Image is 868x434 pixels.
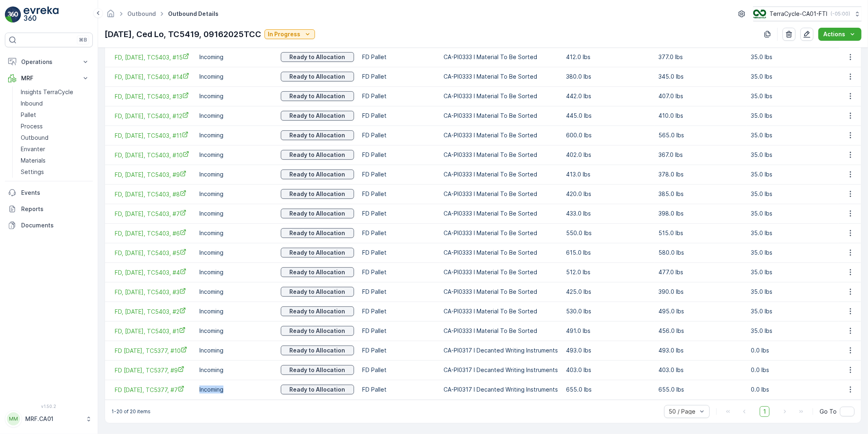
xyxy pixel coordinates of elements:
a: FD, Aug 27, 2025, TC5403, #10 [115,151,191,159]
p: 403.0 lbs [566,366,650,374]
button: Ready to Allocation [281,326,354,336]
span: FD, [DATE], TC5403, #15 [115,53,191,62]
a: FD, Aug 27, 2025, TC5403, #3 [115,288,191,296]
p: 35.0 lbs [751,112,835,120]
p: 412.0 lbs [566,53,650,61]
p: 0.0 lbs [751,386,835,394]
p: Reports [21,205,90,213]
p: 495.0 lbs [658,307,743,315]
p: Ready to Allocation [289,170,345,178]
button: Ready to Allocation [281,150,354,160]
p: Ready to Allocation [289,249,345,257]
p: 0.0 lbs [751,346,835,355]
p: Ready to Allocation [289,190,345,198]
p: Incoming [199,346,273,355]
p: FD Pallet [362,288,435,296]
p: 345.0 lbs [658,73,743,81]
p: CA-PI0333 I Material To Be Sorted [444,53,558,61]
a: FD, Aug 27, 2025, TC5403, #6 [115,229,191,238]
p: 433.0 lbs [566,209,650,218]
p: 456.0 lbs [658,327,743,335]
p: Envanter [21,145,45,153]
a: FD, Aug 27, 2025, TC5403, #9 [115,170,191,179]
p: CA-PI0333 I Material To Be Sorted [444,92,558,100]
p: 35.0 lbs [751,131,835,139]
p: Incoming [199,73,273,81]
p: 655.0 lbs [566,386,650,394]
p: 493.0 lbs [566,346,650,355]
p: 402.0 lbs [566,151,650,159]
p: FD Pallet [362,346,435,355]
p: TerraCycle-CA01-FTI [770,10,827,18]
p: 398.0 lbs [658,209,743,218]
p: Outbound [21,134,48,142]
img: logo [5,7,21,23]
span: FD, [DATE], TC5403, #1 [115,327,191,335]
p: Operations [21,58,77,66]
p: Documents [21,221,90,229]
button: Ready to Allocation [281,346,354,355]
p: 491.0 lbs [566,327,650,335]
p: 35.0 lbs [751,151,835,159]
p: Incoming [199,112,273,120]
span: FD, [DATE], TC5403, #7 [115,209,191,218]
p: CA-PI0333 I Material To Be Sorted [444,209,558,218]
p: 367.0 lbs [658,151,743,159]
a: FD, Aug 27, 2025, TC5403, #7 [115,209,191,218]
p: 442.0 lbs [566,92,650,100]
img: TC_BVHiTW6.png [753,9,766,18]
p: 35.0 lbs [751,190,835,198]
a: FD, Aug 27, 2025, TC5403, #4 [115,268,191,277]
p: CA-PI0333 I Material To Be Sorted [444,170,558,178]
p: Ready to Allocation [289,229,345,237]
p: FD Pallet [362,229,435,237]
span: FD, [DATE], TC5403, #8 [115,190,191,198]
p: MRF.CA01 [25,415,81,423]
p: Incoming [199,288,273,296]
p: Ready to Allocation [289,53,345,61]
button: Actions [818,28,861,41]
span: FD, [DATE], TC5403, #4 [115,268,191,277]
p: Ready to Allocation [289,112,345,120]
p: Incoming [199,327,273,335]
span: Go To [820,408,837,416]
span: FD, [DATE], TC5403, #9 [115,170,191,179]
p: Insights TerraCycle [21,88,73,96]
p: Actions [823,30,845,38]
button: Ready to Allocation [281,365,354,375]
a: FD July 16, 2025, TC5377, #10 [115,346,191,355]
span: 1 [760,406,770,417]
p: Ready to Allocation [289,386,345,394]
a: FD, Aug 27, 2025, TC5403, #14 [115,73,191,81]
a: Inbound [17,98,93,109]
a: Homepage [106,12,115,19]
p: FD Pallet [362,151,435,159]
span: FD, [DATE], TC5403, #6 [115,229,191,238]
p: FD Pallet [362,209,435,218]
p: 35.0 lbs [751,73,835,81]
p: MRF [21,74,77,82]
p: Incoming [199,386,273,394]
p: FD Pallet [362,268,435,276]
p: Incoming [199,190,273,198]
p: Incoming [199,307,273,315]
p: CA-PI0317 I Decanted Writing Instruments [444,366,558,374]
p: 410.0 lbs [658,112,743,120]
p: FD Pallet [362,112,435,120]
button: Ready to Allocation [281,385,354,394]
button: Ready to Allocation [281,111,354,121]
button: Ready to Allocation [281,248,354,258]
a: Outbound [127,10,156,17]
p: CA-PI0333 I Material To Be Sorted [444,307,558,315]
a: FD, Aug 27, 2025, TC5403, #5 [115,249,191,257]
p: 530.0 lbs [566,307,650,315]
p: Process [21,122,43,130]
p: FD Pallet [362,307,435,315]
a: Outbound [17,132,93,143]
p: FD Pallet [362,366,435,374]
p: 35.0 lbs [751,53,835,61]
p: Ready to Allocation [289,131,345,139]
button: In Progress [265,29,315,39]
p: Ready to Allocation [289,288,345,296]
p: 425.0 lbs [566,288,650,296]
